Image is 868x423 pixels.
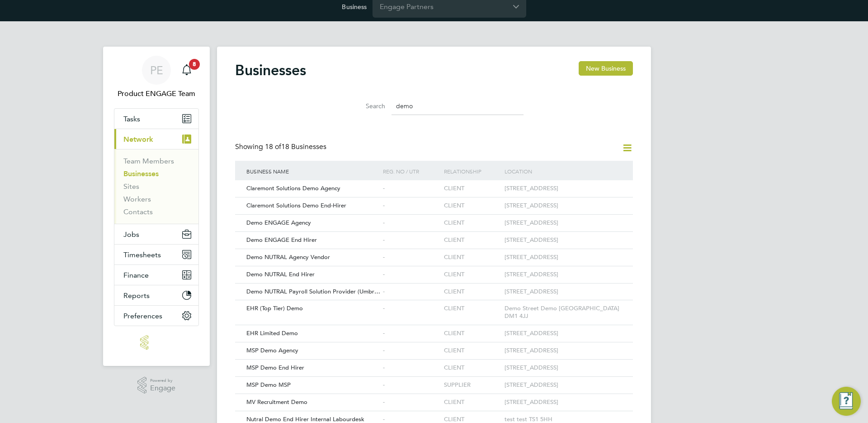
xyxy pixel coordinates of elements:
span: Nutral Demo End Hirer Internal Labourdesk [246,415,364,423]
span: 8 [189,59,200,70]
span: MV Recruitment Demo [246,398,307,406]
span: Demo ENGAGE Agency [246,219,311,226]
span: Demo ENGAGE End Hirer [246,236,317,244]
span: Timesheets [123,250,161,259]
a: Demo NUTRAL End Hirer-CLIENT[STREET_ADDRESS] [244,266,624,274]
div: - [381,394,441,411]
div: - [381,249,441,266]
a: Tasks [114,109,198,129]
a: MSP Demo MSP-SUPPLIER[STREET_ADDRESS] [244,376,624,384]
div: - [381,232,441,249]
a: 8 [178,56,196,85]
a: Team Members [123,157,174,165]
div: - [381,342,441,359]
div: CLIENT [442,300,502,317]
label: Business [342,3,367,11]
div: - [381,197,441,214]
span: Finance [123,271,149,279]
span: Product ENGAGE Team [114,88,199,99]
div: [STREET_ADDRESS] [502,180,624,197]
a: Nutral Demo End Hirer Internal Labourdesk-CLIENTtest test TS1 5HH [244,411,624,418]
span: Claremont Solutions Demo End-Hirer [246,202,346,209]
div: [STREET_ADDRESS] [502,360,624,376]
div: - [381,300,441,317]
span: 18 of [265,142,281,151]
a: Sites [123,182,139,191]
input: Business name or registration number [392,97,524,115]
img: engage-logo-retina.png [140,335,173,350]
div: [STREET_ADDRESS] [502,266,624,283]
div: [STREET_ADDRESS] [502,284,624,300]
nav: Main navigation [103,47,210,366]
div: Relationship [442,161,502,182]
h2: Businesses [235,61,306,79]
div: [STREET_ADDRESS] [502,394,624,411]
button: Reports [114,285,198,305]
span: 18 Businesses [265,142,326,151]
div: - [381,284,441,300]
div: - [381,360,441,376]
div: CLIENT [442,249,502,266]
div: CLIENT [442,232,502,249]
span: Network [123,135,153,144]
span: PE [150,64,163,76]
a: Go to home page [114,335,199,350]
a: Powered byEngage [137,377,176,394]
span: Preferences [123,312,162,320]
div: Demo Street Demo [GEOGRAPHIC_DATA] DM1 4JJ [502,300,624,325]
a: Claremont Solutions Demo Agency-CLIENT[STREET_ADDRESS] [244,180,624,187]
span: MSP Demo End Hirer [246,364,304,371]
a: EHR (Top Tier) Demo-CLIENTDemo Street Demo [GEOGRAPHIC_DATA] DM1 4JJ [244,300,624,308]
div: Business Name [244,161,381,182]
button: Finance [114,265,198,285]
span: Demo NUTRAL Agency Vendor [246,253,330,261]
div: Reg. No / UTR [381,161,441,182]
span: MSP Demo MSP [246,381,291,389]
div: [STREET_ADDRESS] [502,342,624,359]
span: Engage [150,385,175,392]
a: Demo NUTRAL Agency Vendor-CLIENT[STREET_ADDRESS] [244,249,624,256]
div: [STREET_ADDRESS] [502,249,624,266]
div: [STREET_ADDRESS] [502,377,624,394]
span: Jobs [123,230,139,239]
a: Demo NUTRAL Payroll Solution Provider (Umbr…-CLIENT[STREET_ADDRESS] [244,283,624,291]
div: - [381,377,441,394]
a: MSP Demo End Hirer-CLIENT[STREET_ADDRESS] [244,359,624,367]
div: CLIENT [442,180,502,197]
a: Demo ENGAGE End Hirer-CLIENT[STREET_ADDRESS] [244,231,624,239]
div: CLIENT [442,325,502,342]
div: - [381,325,441,342]
div: SUPPLIER [442,377,502,394]
div: CLIENT [442,394,502,411]
div: CLIENT [442,215,502,231]
button: Engage Resource Center [832,387,861,416]
span: EHR Limited Demo [246,329,298,337]
a: PEProduct ENGAGE Team [114,56,199,99]
div: CLIENT [442,266,502,283]
div: [STREET_ADDRESS] [502,215,624,231]
div: - [381,180,441,197]
div: CLIENT [442,197,502,214]
div: Network [114,149,198,224]
button: Preferences [114,306,198,326]
a: Claremont Solutions Demo End-Hirer-CLIENT[STREET_ADDRESS] [244,197,624,205]
a: MV Recruitment Demo-CLIENT[STREET_ADDRESS] [244,394,624,401]
button: Timesheets [114,245,198,264]
div: Showing [235,142,328,152]
button: Network [114,129,198,149]
div: - [381,266,441,283]
span: EHR (Top Tier) Demo [246,304,303,312]
a: Demo ENGAGE Agency-CLIENT[STREET_ADDRESS] [244,214,624,222]
span: Powered by [150,377,175,385]
button: Jobs [114,224,198,244]
a: Businesses [123,169,159,178]
span: Demo NUTRAL Payroll Solution Provider (Umbr… [246,288,380,295]
label: Search [344,102,385,110]
div: Location [502,161,624,182]
div: [STREET_ADDRESS] [502,197,624,214]
button: New Business [579,61,633,76]
a: Contacts [123,207,153,216]
a: EHR Limited Demo-CLIENT[STREET_ADDRESS] [244,325,624,332]
div: CLIENT [442,284,502,300]
div: CLIENT [442,360,502,376]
